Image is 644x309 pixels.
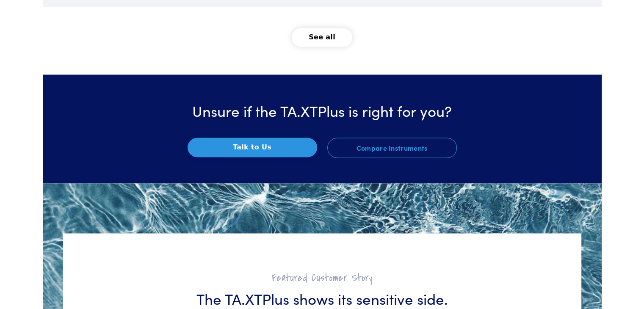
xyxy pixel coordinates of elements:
[101,288,543,309] h3: The TA.XTPlus shows its sensitive side.
[292,28,352,47] button: See all
[48,100,597,121] h3: Unsure if the TA.XTPlus is right for you?
[327,138,457,158] a: Compare Instruments
[101,271,543,284] h2: Featured Customer Story
[188,138,317,157] button: Talk to Us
